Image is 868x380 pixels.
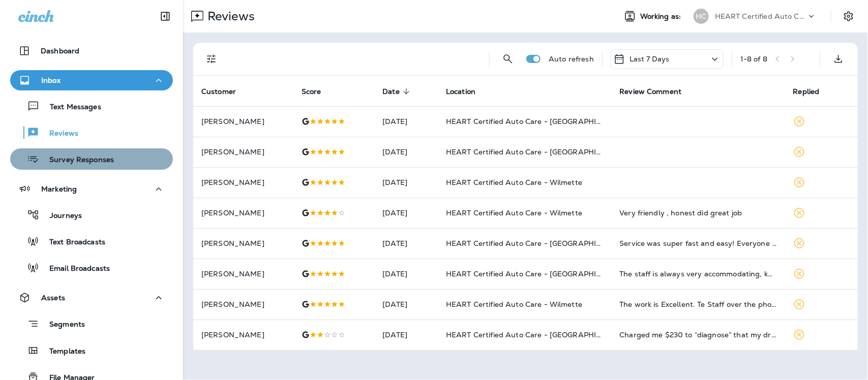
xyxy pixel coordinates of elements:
[694,9,709,24] div: HC
[374,259,438,289] td: [DATE]
[828,49,849,69] button: Export as CSV
[619,269,776,279] div: The staff is always very accommodating, knowledgeable, and honestly pretty entertaining. They def...
[446,178,582,187] span: HEART Certified Auto Care - Wilmette
[382,87,413,96] span: Date
[201,148,285,156] p: [PERSON_NAME]
[619,238,776,248] div: Service was super fast and easy! Everyone was very friendly and accommodating. Will definitely be...
[549,55,594,63] p: Auto refresh
[10,96,173,117] button: Text Messages
[201,87,249,96] span: Customer
[374,137,438,167] td: [DATE]
[446,300,582,309] span: HEART Certified Auto Care - Wilmette
[203,9,255,24] p: Reviews
[382,87,400,96] span: Date
[619,208,776,218] div: Very friendly , honest did great job
[201,239,285,247] p: [PERSON_NAME]
[446,269,628,278] span: HEART Certified Auto Care - [GEOGRAPHIC_DATA]
[151,6,179,26] button: Collapse Sidebar
[201,87,236,96] span: Customer
[793,87,820,96] span: Replied
[374,198,438,228] td: [DATE]
[41,76,61,84] p: Inbox
[374,167,438,198] td: [DATE]
[201,117,285,125] p: [PERSON_NAME]
[740,55,767,63] div: 1 - 8 of 8
[793,87,833,96] span: Replied
[201,270,285,278] p: [PERSON_NAME]
[10,288,173,308] button: Assets
[10,313,173,335] button: Segments
[39,320,85,330] p: Segments
[446,87,475,96] span: Location
[374,289,438,320] td: [DATE]
[10,204,173,226] button: Journeys
[10,231,173,252] button: Text Broadcasts
[619,330,776,340] div: Charged me $230 to “diagnose” that my driver side window would go up!
[498,49,518,69] button: Search Reviews
[619,87,681,96] span: Review Comment
[302,87,321,96] span: Score
[374,228,438,259] td: [DATE]
[41,185,77,193] p: Marketing
[715,12,806,20] p: HEART Certified Auto Care
[40,211,82,221] p: Journeys
[201,209,285,217] p: [PERSON_NAME]
[840,7,858,25] button: Settings
[39,155,114,165] p: Survey Responses
[374,320,438,350] td: [DATE]
[10,122,173,143] button: Reviews
[374,106,438,137] td: [DATE]
[201,178,285,186] p: [PERSON_NAME]
[10,340,173,361] button: Templates
[446,239,628,248] span: HEART Certified Auto Care - [GEOGRAPHIC_DATA]
[40,103,101,112] p: Text Messages
[10,257,173,278] button: Email Broadcasts
[201,331,285,339] p: [PERSON_NAME]
[39,238,105,247] p: Text Broadcasts
[41,294,65,302] p: Assets
[446,87,489,96] span: Location
[10,70,173,90] button: Inbox
[201,300,285,308] p: [PERSON_NAME]
[619,87,695,96] span: Review Comment
[39,347,85,357] p: Templates
[446,147,628,156] span: HEART Certified Auto Care - [GEOGRAPHIC_DATA]
[201,49,222,69] button: Filters
[446,330,628,339] span: HEART Certified Auto Care - [GEOGRAPHIC_DATA]
[302,87,335,96] span: Score
[640,12,683,21] span: Working as:
[446,117,628,126] span: HEART Certified Auto Care - [GEOGRAPHIC_DATA]
[630,55,670,63] p: Last 7 Days
[10,179,173,199] button: Marketing
[39,264,110,274] p: Email Broadcasts
[39,129,78,139] p: Reviews
[10,41,173,61] button: Dashboard
[10,148,173,170] button: Survey Responses
[619,299,776,309] div: The work is Excellent. Te Staff over the phone to the visit to drop the car off were Professional...
[41,47,79,55] p: Dashboard
[446,208,582,217] span: HEART Certified Auto Care - Wilmette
